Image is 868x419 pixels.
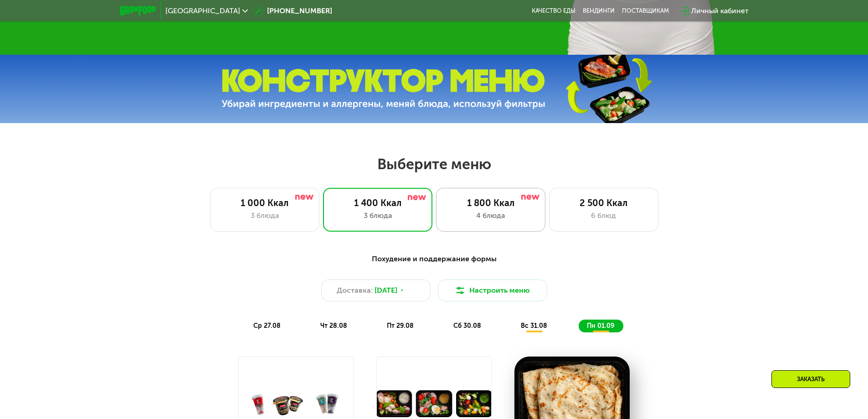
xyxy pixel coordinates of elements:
[446,197,536,208] div: 1 800 Ккал
[253,322,281,330] span: ср 27.08
[559,197,649,208] div: 2 500 Ккал
[587,322,614,330] span: пн 01.09
[333,197,423,208] div: 1 400 Ккал
[320,322,347,330] span: чт 28.08
[532,7,575,15] a: Качество еды
[559,210,649,221] div: 6 блюд
[583,7,615,15] a: Вендинги
[337,285,373,296] span: Доставка:
[438,279,547,301] button: Настроить меню
[375,285,397,296] span: [DATE]
[446,210,536,221] div: 4 блюда
[771,370,850,388] div: Заказать
[165,7,240,15] span: [GEOGRAPHIC_DATA]
[220,210,310,221] div: 3 блюда
[691,5,749,16] div: Личный кабинет
[220,197,310,208] div: 1 000 Ккал
[164,253,704,265] div: Похудение и поддержание формы
[29,155,839,173] h2: Выберите меню
[387,322,414,330] span: пт 29.08
[333,210,423,221] div: 3 блюда
[252,5,332,16] a: [PHONE_NUMBER]
[622,7,669,15] div: поставщикам
[453,322,481,330] span: сб 30.08
[521,322,547,330] span: вс 31.08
